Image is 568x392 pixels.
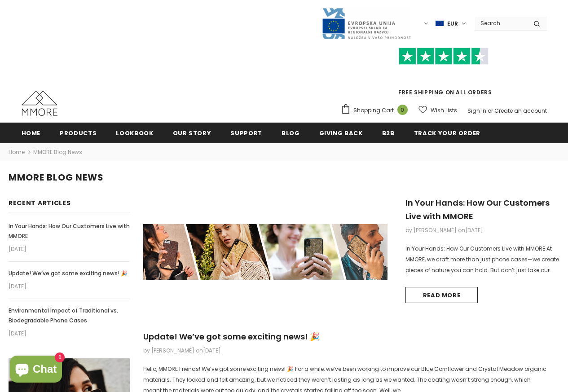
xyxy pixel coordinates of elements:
[414,129,480,137] span: Track your order
[341,104,412,117] a: Shopping Cart 0
[399,48,489,65] img: Trust Pilot Stars
[341,52,547,96] span: FREE SHIPPING ON ALL ORDERS
[9,328,130,339] em: [DATE]
[405,197,550,222] a: In Your Hands: How Our Customers Live with MMORE
[431,106,457,115] span: Wish Lists
[173,123,211,143] a: Our Story
[173,129,211,137] span: Our Story
[465,226,483,234] time: [DATE]
[22,123,41,143] a: Home
[9,269,128,277] span: Update! We’ve got some exciting news! 🎉
[9,147,25,158] a: Home
[33,147,82,158] span: MMORE Blog News
[488,107,493,115] span: or
[9,221,130,241] a: In Your Hands: How Our Customers Live with MMORE
[494,107,547,115] a: Create an account
[7,356,65,385] inbox-online-store-chat: Shopify online store chat
[230,123,262,143] a: support
[116,123,153,143] a: Lookbook
[22,91,57,116] img: MMORE Cases
[203,347,221,354] time: [DATE]
[282,129,300,137] span: Blog
[414,123,480,143] a: Track your order
[475,17,527,30] input: Search Site
[9,269,130,278] a: Update! We’ve got some exciting news! 🎉
[9,198,71,207] span: Recent Articles
[319,123,363,143] a: Giving back
[9,307,118,324] span: Environmental Impact of Traditional vs. Biodegradable Phone Cases
[282,123,300,143] a: Blog
[447,19,458,28] span: EUR
[405,226,457,234] span: by [PERSON_NAME]
[143,331,320,342] a: Update! We’ve got some exciting news! 🎉
[9,222,130,240] span: In Your Hands: How Our Customers Live with MMORE
[405,243,559,276] div: In Your Hands: How Our Customers Live with MMORE At MMORE, we craft more than just phone cases—we...
[60,129,97,137] span: Products
[321,7,411,40] img: Javni Razpis
[9,281,130,292] em: [DATE]
[405,287,478,303] a: Read more
[196,347,221,354] span: on
[116,129,153,137] span: Lookbook
[9,244,130,255] em: [DATE]
[321,19,411,27] a: Javni Razpis
[382,123,395,143] a: B2B
[467,107,486,115] a: Sign In
[9,306,130,326] a: Environmental Impact of Traditional vs. Biodegradable Phone Cases
[382,129,395,137] span: B2B
[60,123,97,143] a: Products
[353,106,394,115] span: Shopping Cart
[458,226,483,234] span: on
[22,129,41,137] span: Home
[9,171,104,184] span: MMORE Blog News
[143,347,194,354] span: by [PERSON_NAME]
[397,105,408,115] span: 0
[230,129,262,137] span: support
[418,102,457,118] a: Wish Lists
[319,129,363,137] span: Giving back
[341,65,547,88] iframe: Customer reviews powered by Trustpilot
[143,224,387,279] img: In Your Hands: How Our Customers Live with MMORE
